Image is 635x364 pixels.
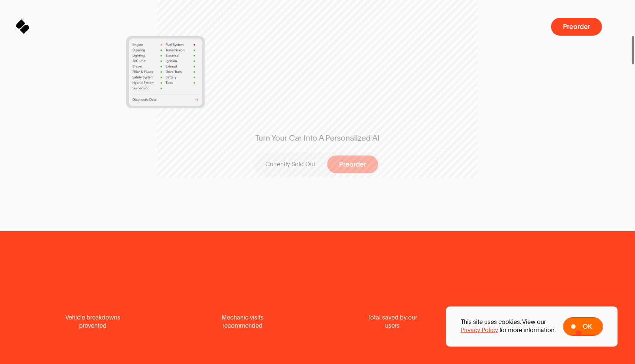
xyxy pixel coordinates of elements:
[126,36,205,108] img: System Health Status of Cars in the SPARQ App
[327,155,378,173] button: Preorder
[563,317,603,336] button: Ok
[368,314,417,322] span: Total saved by our
[339,161,366,168] span: Preorder
[241,133,394,144] span: Turn Your Car Into A Personalized AI
[363,314,422,330] span: Total saved by our users
[266,160,315,168] p: Currently Sold Out
[563,23,590,30] span: Preorder
[385,322,400,330] span: users
[222,322,263,330] span: recommended
[583,323,592,330] span: Ok
[65,314,120,322] span: Vehicle breakdowns
[255,133,380,144] span: Turn Your Car Into A Personalized AI
[461,318,556,334] p: This site uses cookies. View our for more information.
[461,326,498,334] a: Privacy Policy
[213,314,272,330] span: Mechanic visits recommended
[222,314,264,322] span: Mechanic visits
[551,18,602,36] button: Preorder a SPARQ Diagnostics Device
[79,322,107,330] span: prevented
[63,314,123,330] span: Vehicle breakdowns prevented
[532,11,611,129] img: Interior product shot of SPARQ Diagnostics with Packaging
